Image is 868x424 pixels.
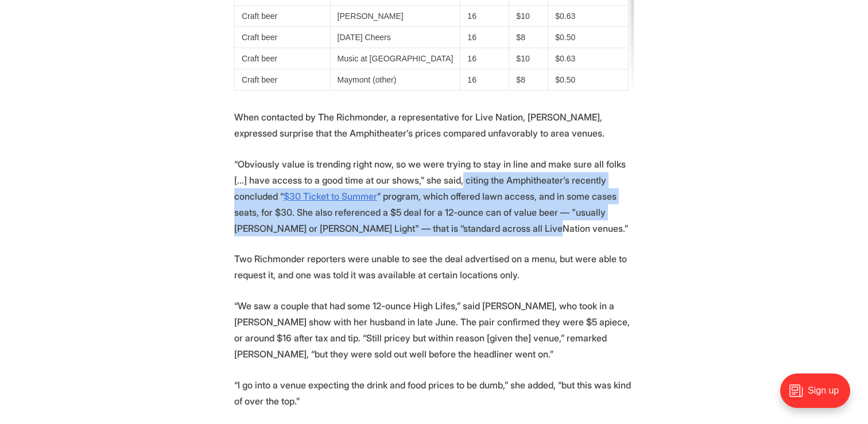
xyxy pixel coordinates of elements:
td: [DATE] Cheers [330,27,460,48]
td: $0.63 [548,6,628,27]
td: 16 [460,27,509,48]
td: $0.50 [548,69,628,91]
td: $0.63 [548,48,628,69]
td: 16 [460,6,509,27]
td: $8 [509,69,548,91]
td: $10 [509,6,548,27]
p: Two Richmonder reporters were unable to see the deal advertised on a menu, but were able to reque... [234,251,634,283]
p: “We saw a couple that had some 12-ounce High Lifes,” said [PERSON_NAME], who took in a [PERSON_NA... [234,298,634,362]
td: Craft beer [235,69,331,91]
td: $10 [509,48,548,69]
td: Craft beer [235,27,331,48]
p: When contacted by The Richmonder, a representative for Live Nation, [PERSON_NAME], expressed surp... [234,109,634,141]
td: Music at [GEOGRAPHIC_DATA] [330,48,460,69]
iframe: portal-trigger [770,368,868,424]
td: [PERSON_NAME] [330,6,460,27]
a: $30 Ticket to Summer [284,190,377,202]
td: 16 [460,48,509,69]
td: 16 [460,69,509,91]
td: Craft beer [235,6,331,27]
td: Craft beer [235,48,331,69]
p: “Obviously value is trending right now, so we were trying to stay in line and make sure all folks... [234,156,634,236]
td: $0.50 [548,27,628,48]
p: “I go into a venue expecting the drink and food prices to be dumb,” she added, “but this was kind... [234,377,634,409]
td: Maymont (other) [330,69,460,91]
td: $8 [509,27,548,48]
